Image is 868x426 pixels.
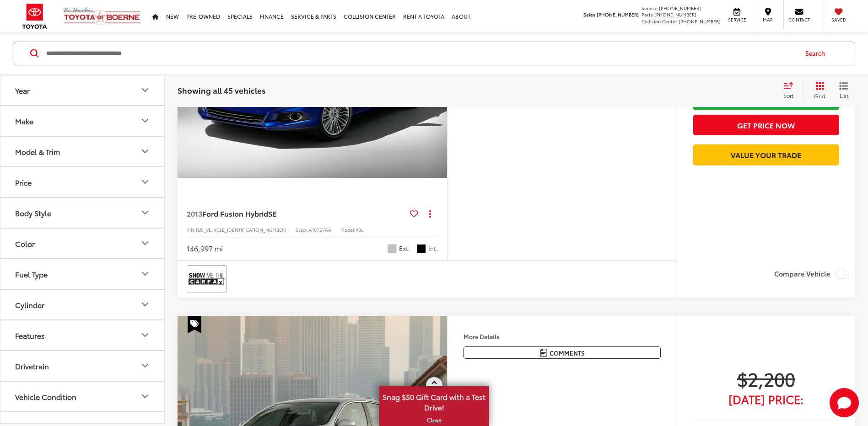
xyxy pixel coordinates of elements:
button: FeaturesFeatures [0,320,165,350]
span: 2013 [187,208,202,218]
span: Special [188,316,201,333]
span: Snag $50 Gift Card with a Test Drive! [380,387,488,415]
div: Year [140,85,151,96]
button: Comments [464,346,661,359]
span: Grid [814,92,825,100]
button: MakeMake [0,106,165,136]
div: Cylinder [140,299,151,310]
button: List View [832,81,855,100]
span: Ford Fusion Hybrid [202,208,268,218]
div: Features [140,330,151,341]
img: View CARFAX report [189,267,225,291]
span: Comments [550,349,585,357]
span: [PHONE_NUMBER] [659,5,701,11]
span: VIN: [187,226,196,233]
img: Vic Vaughan Toyota of Boerne [63,7,141,26]
div: Color [140,238,151,249]
button: Search [797,42,838,65]
div: Make [15,117,33,125]
span: Saved [829,16,849,23]
input: Search by Make, Model, or Keyword [45,43,797,64]
span: Service [727,16,747,23]
div: Cylinder [15,300,44,309]
span: Stock: [296,226,309,233]
a: Value Your Trade [693,144,839,165]
div: Body Style [15,208,51,217]
span: A10757AA [309,226,331,233]
div: Model & Trim [15,147,60,156]
span: Map [758,16,778,23]
span: List [839,91,848,99]
span: Sales [583,11,595,18]
div: Body Style [140,208,151,218]
img: Comments [540,349,547,357]
span: Int. [428,244,438,253]
span: SE [268,208,276,218]
div: Vehicle Condition [140,391,151,402]
div: Model & Trim [140,146,151,157]
button: Vehicle ConditionVehicle Condition [0,382,165,411]
span: Ext. [399,244,410,253]
span: Ingot Silver [388,244,397,253]
button: CylinderCylinder [0,290,165,319]
button: Get Price Now [693,115,839,135]
div: Vehicle Condition [15,392,76,401]
span: Model: [340,226,356,233]
button: Model & TrimModel & Trim [0,137,165,166]
label: Compare Vehicle [774,270,846,279]
span: Sort [783,91,793,99]
div: Fuel Type [15,270,48,278]
button: ColorColor [0,229,165,258]
div: Make [140,116,151,127]
button: PricePrice [0,167,165,197]
button: DrivetrainDrivetrain [0,351,165,381]
span: [PHONE_NUMBER] [679,18,721,25]
span: dropdown dots [429,210,431,217]
span: Contact [788,16,810,23]
div: Year [15,86,30,95]
button: Toggle Chat Window [830,388,859,417]
span: P0L [356,226,363,233]
button: Select sort value [779,81,803,100]
button: Fuel TypeFuel Type [0,259,165,289]
svg: Start Chat [830,388,859,417]
div: Color [15,239,35,248]
span: [US_VEHICLE_IDENTIFICATION_NUMBER] [196,226,286,233]
span: Black [417,244,426,253]
button: YearYear [0,75,165,105]
div: 146,997 mi [187,243,223,254]
div: Drivetrain [15,362,49,370]
span: $2,200 [693,367,839,390]
a: 2013Ford Fusion HybridSE [187,208,406,218]
div: Price [140,177,151,188]
button: Grid View [803,81,832,100]
button: Body StyleBody Style [0,198,165,228]
span: Parts [642,11,653,18]
span: [DATE] Price: [693,394,839,404]
h4: More Details [464,333,661,340]
span: Showing all 45 vehicles [178,85,265,96]
span: [PHONE_NUMBER] [597,11,639,18]
div: Price [15,178,32,186]
div: Features [15,331,45,340]
span: Collision Center [642,18,677,25]
button: Actions [422,205,438,221]
span: Service [642,5,658,11]
span: [PHONE_NUMBER] [654,11,696,18]
div: Fuel Type [140,269,151,280]
div: Drivetrain [140,361,151,372]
